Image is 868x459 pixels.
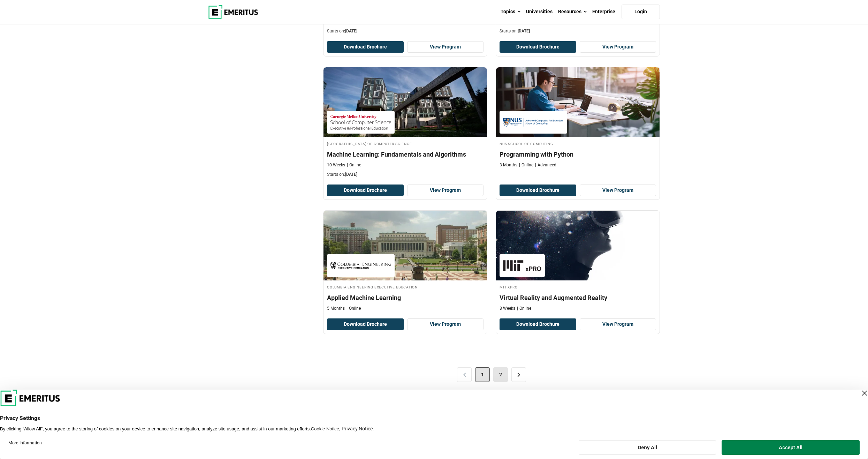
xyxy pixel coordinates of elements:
[518,29,530,33] span: [DATE]
[580,318,656,330] a: View Program
[500,185,576,196] button: Download Brochure
[496,211,660,315] a: AI and Machine Learning Course by MIT xPRO - MIT xPRO MIT xPRO Virtual Reality and Augmented Real...
[327,284,484,290] h4: Columbia Engineering Executive Education
[500,141,656,146] h4: NUS School of Computing
[323,67,487,181] a: AI and Machine Learning Course by Carnegie Mellon University School of Computer Science - May 21,...
[407,318,484,330] a: View Program
[345,172,357,177] span: [DATE]
[580,185,656,196] a: View Program
[496,67,660,172] a: AI and Machine Learning Course by NUS School of Computing - NUS School of Computing NUS School of...
[407,41,484,53] a: View Program
[503,258,541,273] img: MIT xPRO
[475,367,490,382] span: 1
[327,28,484,34] p: Starts on:
[327,293,484,302] h4: Applied Machine Learning
[327,150,484,159] h4: Machine Learning: Fundamentals and Algorithms
[327,306,345,311] p: 5 Months
[500,150,656,159] h4: Programming with Python
[327,185,404,196] button: Download Brochure
[323,211,487,280] img: Applied Machine Learning | Online AI and Machine Learning Course
[347,306,361,311] p: Online
[347,162,361,168] p: Online
[330,114,391,130] img: Carnegie Mellon University School of Computer Science
[493,367,508,382] a: 2
[345,29,357,33] span: [DATE]
[622,5,660,19] a: Login
[496,67,660,137] img: Programming with Python | Online AI and Machine Learning Course
[580,41,656,53] a: View Program
[500,293,656,302] h4: Virtual Reality and Augmented Reality
[511,367,526,382] a: >
[500,41,576,53] button: Download Brochure
[323,67,487,137] img: Machine Learning: Fundamentals and Algorithms | Online AI and Machine Learning Course
[500,306,515,311] p: 8 Weeks
[503,114,564,130] img: NUS School of Computing
[327,318,404,330] button: Download Brochure
[327,141,484,146] h4: [GEOGRAPHIC_DATA] of Computer Science
[500,284,656,290] h4: MIT xPRO
[517,306,531,311] p: Online
[535,162,556,168] p: Advanced
[330,258,391,273] img: Columbia Engineering Executive Education
[500,162,517,168] p: 3 Months
[327,172,484,178] p: Starts on:
[519,162,533,168] p: Online
[496,211,660,280] img: Virtual Reality and Augmented Reality | Online AI and Machine Learning Course
[407,185,484,196] a: View Program
[500,28,656,34] p: Starts on:
[500,318,576,330] button: Download Brochure
[323,211,487,315] a: AI and Machine Learning Course by Columbia Engineering Executive Education - Columbia Engineering...
[327,162,345,168] p: 10 Weeks
[327,41,404,53] button: Download Brochure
